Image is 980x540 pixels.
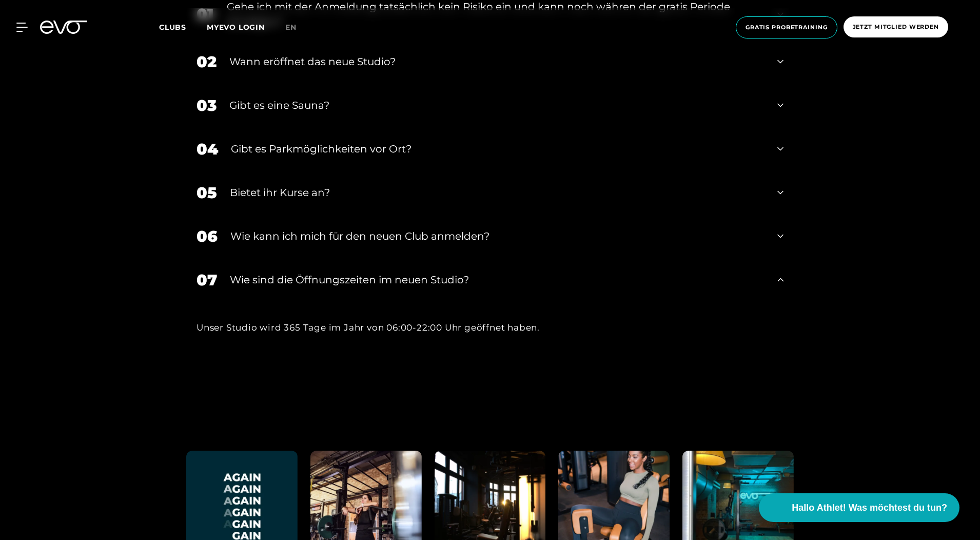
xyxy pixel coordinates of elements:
div: 04 [197,138,218,161]
div: 06 [197,225,218,248]
a: Clubs [159,22,207,32]
a: MYEVO LOGIN [207,23,265,32]
span: Gratis Probetraining [746,23,828,32]
div: Wann eröffnet das neue Studio? [229,54,765,69]
span: en [285,23,297,32]
a: Jetzt Mitglied werden [840,16,951,38]
div: 07 [197,268,217,292]
span: Clubs [159,23,186,32]
a: Gratis Probetraining [733,16,840,38]
div: Wie kann ich mich für den neuen Club anmelden? [230,228,765,244]
div: ​Wie sind die Öffnungszeiten im neuen Studio? [230,272,765,287]
div: Bietet ihr Kurse an? [230,185,765,200]
div: 05 [197,181,217,204]
div: Unser Studio wird 365 Tage im Jahr von 06:00-22:00 Uhr geöffnet haben. [197,319,783,336]
button: Hallo Athlet! Was möchtest du tun? [759,493,959,522]
div: 03 [197,94,217,117]
div: Gibt es Parkmöglichkeiten vor Ort? [231,141,765,157]
div: Gibt es eine Sauna? [229,98,765,113]
a: en [285,22,309,33]
span: Hallo Athlet! Was möchtest du tun? [792,501,947,515]
span: Jetzt Mitglied werden [853,23,939,31]
div: 02 [197,50,217,73]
